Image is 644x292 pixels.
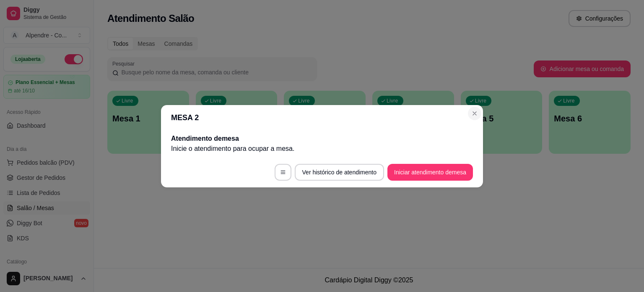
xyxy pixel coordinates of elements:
button: Ver histórico de atendimento [295,164,384,181]
header: MESA 2 [161,105,483,130]
p: Inicie o atendimento para ocupar a mesa . [171,144,473,154]
button: Close [468,107,481,120]
button: Iniciar atendimento demesa [387,164,473,181]
h2: Atendimento de mesa [171,134,473,144]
